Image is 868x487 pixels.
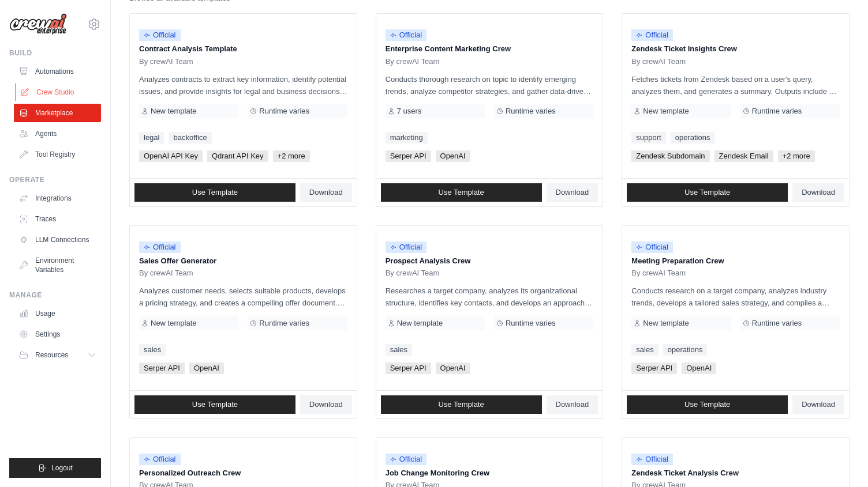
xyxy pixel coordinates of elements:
a: Download [792,395,844,414]
a: Use Template [381,395,542,414]
a: support [631,132,665,144]
span: Runtime varies [752,107,802,116]
p: Sales Offer Generator [139,255,347,267]
p: Fetches tickets from Zendesk based on a user's query, analyzes them, and generates a summary. Out... [631,73,840,97]
a: Download [300,183,352,202]
div: Build [9,48,101,58]
a: Usage [14,304,101,323]
span: Use Template [438,188,484,197]
span: Use Template [684,188,730,197]
a: Use Template [627,183,788,202]
button: Logout [9,458,101,478]
span: 7 users [397,107,422,116]
a: sales [386,344,412,356]
a: Crew Studio [15,83,102,101]
span: Download [556,188,589,197]
a: Agents [14,124,101,143]
a: sales [631,344,658,356]
a: Download [792,183,844,202]
a: Environment Variables [14,251,101,279]
span: By crewAI Team [386,57,440,66]
span: New template [643,319,689,328]
span: Use Template [192,400,238,409]
a: Use Template [134,395,295,414]
button: Resources [14,346,101,364]
span: By crewAI Team [631,57,686,66]
a: Use Template [134,183,295,202]
span: Download [802,400,835,409]
a: Download [547,183,598,202]
span: Serper API [386,150,431,162]
a: LLM Connections [14,231,101,249]
span: +2 more [273,150,310,162]
div: Manage [9,290,101,300]
span: Official [139,29,181,41]
span: Runtime varies [259,319,309,328]
p: Prospect Analysis Crew [386,255,594,267]
p: Analyzes contracts to extract key information, identify potential issues, and provide insights fo... [139,73,347,97]
span: Zendesk Email [714,150,773,162]
a: legal [139,132,164,144]
p: Contract Analysis Template [139,43,347,55]
span: Resources [35,350,68,360]
span: Runtime varies [259,107,309,116]
span: Serper API [139,363,185,374]
span: Official [631,29,673,41]
span: New template [397,319,443,328]
p: Meeting Preparation Crew [631,255,840,267]
p: Conducts thorough research on topic to identify emerging trends, analyze competitor strategies, a... [386,73,594,97]
a: operations [671,132,715,144]
span: Official [139,241,181,253]
span: Runtime varies [752,319,802,328]
span: Download [802,188,835,197]
p: Personalized Outreach Crew [139,467,347,479]
span: Official [139,454,181,465]
span: Download [309,400,343,409]
p: Job Change Monitoring Crew [386,467,594,479]
span: Use Template [438,400,484,409]
span: Use Template [684,400,730,409]
span: Official [386,241,427,253]
span: Runtime varies [506,107,556,116]
a: Marketplace [14,104,101,122]
span: New template [151,319,196,328]
span: Logout [51,463,73,473]
img: Logo [9,13,67,35]
span: OpenAI API Key [139,150,203,162]
span: OpenAI [682,363,716,374]
a: Settings [14,325,101,343]
a: sales [139,344,166,356]
span: Official [631,241,673,253]
span: By crewAI Team [139,269,193,278]
span: Use Template [192,188,238,197]
a: Traces [14,210,101,228]
a: Integrations [14,189,101,207]
p: Zendesk Ticket Analysis Crew [631,467,840,479]
a: backoffice [169,132,211,144]
span: OpenAI [189,363,224,374]
span: New template [643,107,689,116]
span: Zendesk Subdomain [631,150,709,162]
span: Official [631,454,673,465]
span: OpenAI [436,363,470,374]
a: Download [300,395,352,414]
a: marketing [386,132,428,144]
span: New template [151,107,196,116]
p: Zendesk Ticket Insights Crew [631,43,840,55]
span: By crewAI Team [139,57,193,66]
span: Runtime varies [506,319,556,328]
p: Conducts research on a target company, analyzes industry trends, develops a tailored sales strate... [631,285,840,309]
span: OpenAI [436,150,470,162]
span: Official [386,29,427,41]
p: Analyzes customer needs, selects suitable products, develops a pricing strategy, and creates a co... [139,285,347,309]
a: Use Template [627,395,788,414]
span: Serper API [631,363,677,374]
a: Tool Registry [14,145,101,164]
span: +2 more [778,150,815,162]
span: By crewAI Team [631,269,686,278]
p: Enterprise Content Marketing Crew [386,43,594,55]
a: Automations [14,62,101,81]
a: Use Template [381,183,542,202]
span: By crewAI Team [386,269,440,278]
span: Download [556,400,589,409]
